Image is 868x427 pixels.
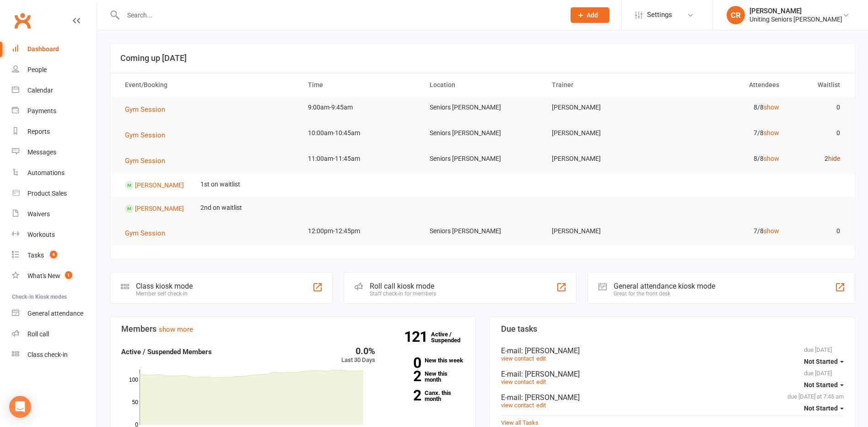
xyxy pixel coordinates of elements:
[544,97,665,118] td: [PERSON_NAME]
[828,155,840,162] a: hide
[544,122,665,144] td: [PERSON_NAME]
[121,348,212,356] strong: Active / Suspended Members
[27,45,59,53] div: Dashboard
[501,370,844,378] div: E-mail
[647,5,672,25] span: Settings
[389,356,421,370] strong: 0
[521,346,580,355] span: : [PERSON_NAME]
[27,107,56,115] div: Payments
[665,122,787,144] td: 7/8
[421,97,543,118] td: Seniors [PERSON_NAME]
[787,122,848,144] td: 0
[12,266,97,286] a: What's New1
[501,402,534,409] a: view contact
[727,6,745,24] div: CR
[536,355,546,362] a: edit
[501,419,539,426] a: View all Tasks
[12,183,97,204] a: Product Sales
[300,220,421,242] td: 12:00pm-12:45pm
[536,402,546,409] a: edit
[431,324,471,350] a: 121Active / Suspended
[27,190,67,197] div: Product Sales
[12,142,97,163] a: Messages
[544,73,665,97] th: Trainer
[27,231,55,238] div: Workouts
[12,39,97,60] a: Dashboard
[12,245,97,266] a: Tasks 4
[787,220,848,242] td: 0
[12,204,97,224] a: Waivers
[12,101,97,121] a: Payments
[544,220,665,242] td: [PERSON_NAME]
[764,104,779,111] a: show
[521,393,580,402] span: : [PERSON_NAME]
[300,73,421,97] th: Time
[12,324,97,345] a: Roll call
[65,271,72,279] span: 1
[804,358,838,365] span: Not Started
[421,73,543,97] th: Location
[12,60,97,80] a: People
[125,104,172,115] button: Gym Session
[117,73,300,97] th: Event/Booking
[764,227,779,235] a: show
[27,128,50,135] div: Reports
[749,15,842,23] div: Uniting Seniors [PERSON_NAME]
[804,405,838,412] span: Not Started
[370,290,436,297] div: Staff check-in for members
[536,378,546,385] a: edit
[300,97,421,118] td: 9:00am-9:45am
[120,54,845,63] h3: Coming up [DATE]
[614,290,715,297] div: Great for the front desk
[389,390,464,402] a: 2Canx. this month
[135,205,184,212] a: [PERSON_NAME]
[764,129,779,137] a: show
[11,9,34,32] a: Clubworx
[27,310,83,317] div: General attendance
[27,252,44,259] div: Tasks
[27,87,53,94] div: Calendar
[787,148,848,170] td: 2
[27,330,49,338] div: Roll call
[665,148,787,170] td: 8/8
[501,378,534,385] a: view contact
[12,345,97,365] a: Class kiosk mode
[389,369,421,383] strong: 2
[614,282,715,290] div: General attendance kiosk mode
[27,148,56,156] div: Messages
[192,174,248,195] td: 1st on waitlist
[421,220,543,242] td: Seniors [PERSON_NAME]
[665,73,787,97] th: Attendees
[136,290,193,297] div: Member self check-in
[300,122,421,144] td: 10:00am-10:45am
[121,324,464,334] h3: Members
[125,157,165,165] span: Gym Session
[665,97,787,118] td: 8/8
[787,73,848,97] th: Waitlist
[421,122,543,144] td: Seniors [PERSON_NAME]
[521,370,580,378] span: : [PERSON_NAME]
[12,303,97,324] a: General attendance kiosk mode
[571,7,609,23] button: Add
[27,210,50,218] div: Waivers
[125,155,172,166] button: Gym Session
[125,130,172,141] button: Gym Session
[804,377,844,393] button: Not Started
[341,346,375,356] div: 0.0%
[27,272,60,279] div: What's New
[9,396,31,418] div: Open Intercom Messenger
[125,105,165,114] span: Gym Session
[125,229,165,237] span: Gym Session
[804,400,844,416] button: Not Started
[389,357,464,363] a: 0New this week
[12,224,97,245] a: Workouts
[27,169,65,176] div: Automations
[587,11,598,19] span: Add
[135,181,184,189] a: [PERSON_NAME]
[12,121,97,142] a: Reports
[764,155,779,162] a: show
[136,282,193,290] div: Class kiosk mode
[370,282,436,290] div: Roll call kiosk mode
[749,7,842,15] div: [PERSON_NAME]
[50,251,57,258] span: 4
